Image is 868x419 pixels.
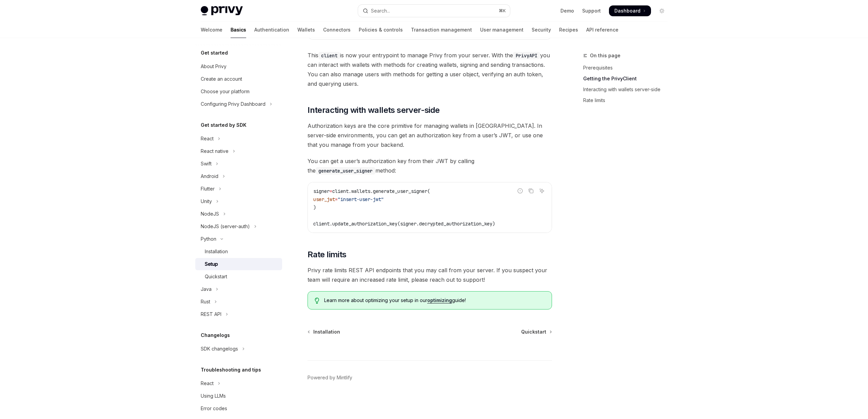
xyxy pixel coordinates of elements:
[201,87,250,96] div: Choose your platform
[516,186,525,195] button: Report incorrect code
[201,392,226,400] div: Using LLMs
[499,8,506,14] span: ⌘ K
[313,328,340,335] span: Installation
[254,22,289,38] a: Authentication
[195,343,282,355] button: Toggle SDK changelogs section
[201,197,212,205] div: Unity
[195,170,282,182] button: Toggle Android section
[201,75,242,83] div: Create an account
[513,52,540,59] code: PrivyAPI
[195,402,282,415] a: Error codes
[201,147,229,155] div: React native
[338,196,384,202] span: "insert-user-jwt"
[195,98,282,110] button: Toggle Configuring Privy Dashboard section
[332,188,430,194] span: client.wallets.generate_user_signer(
[609,5,651,16] a: Dashboard
[590,52,620,60] span: On this page
[308,328,340,335] a: Installation
[195,377,282,390] button: Toggle React section
[308,374,352,381] a: Powered by Mintlify
[308,156,552,175] span: You can get a user’s authorization key from their JWT by calling the method:
[308,51,552,88] span: This is now your entrypoint to manage Privy from your server. With the you can interact with wall...
[308,249,346,260] span: Rate limits
[195,195,282,207] button: Toggle Unity section
[205,260,218,268] div: Setup
[195,158,282,170] button: Toggle Swift section
[324,297,545,304] span: Learn more about optimizing your setup in our guide!
[313,196,335,202] span: user_jwt
[201,6,243,16] img: light logo
[559,22,578,38] a: Recipes
[195,85,282,98] a: Choose your platform
[195,296,282,308] button: Toggle Rust section
[318,52,340,59] code: client
[313,221,495,227] span: client.update_authorization_key(signer.decrypted_authorization_key)
[195,283,282,295] button: Toggle Java section
[560,7,574,14] a: Demo
[195,145,282,157] button: Toggle React native section
[614,7,640,14] span: Dashboard
[201,222,250,231] div: NodeJS (server-auth)
[297,22,315,38] a: Wallets
[521,328,551,335] a: Quickstart
[532,22,551,38] a: Security
[201,160,212,168] div: Swift
[308,121,552,149] span: Authorization keys are the core primitive for managing wallets in [GEOGRAPHIC_DATA]. In server-si...
[330,188,332,194] span: =
[195,73,282,85] a: Create an account
[201,298,210,306] div: Rust
[583,62,673,73] a: Prerequisites
[371,7,390,15] div: Search...
[527,186,535,195] button: Copy the contents from the code block
[583,95,673,106] a: Rate limits
[201,49,228,57] h5: Get started
[201,331,230,339] h5: Changelogs
[201,345,238,353] div: SDK changelogs
[201,285,212,293] div: Java
[586,22,618,38] a: API reference
[195,220,282,233] button: Toggle NodeJS (server-auth) section
[201,366,261,374] h5: Troubleshooting and tips
[537,186,546,195] button: Ask AI
[195,133,282,145] button: Toggle React section
[201,172,218,180] div: Android
[195,233,282,245] button: Toggle Python section
[313,188,330,194] span: signer
[195,183,282,195] button: Toggle Flutter section
[201,62,226,71] div: About Privy
[308,105,439,116] span: Interacting with wallets server-side
[583,73,673,84] a: Getting the PrivyClient
[316,167,375,175] code: generate_user_signer
[201,135,214,143] div: React
[201,310,221,318] div: REST API
[313,204,316,211] span: )
[323,22,351,38] a: Connectors
[195,208,282,220] button: Toggle NodeJS section
[195,390,282,402] a: Using LLMs
[201,404,227,413] div: Error codes
[201,379,214,387] div: React
[411,22,472,38] a: Transaction management
[201,22,222,38] a: Welcome
[231,22,246,38] a: Basics
[201,210,219,218] div: NodeJS
[427,297,452,303] a: optimizing
[195,271,282,283] a: Quickstart
[521,328,546,335] span: Quickstart
[201,235,216,243] div: Python
[201,185,215,193] div: Flutter
[205,247,228,256] div: Installation
[583,84,673,95] a: Interacting with wallets server-side
[201,121,246,129] h5: Get started by SDK
[582,7,601,14] a: Support
[195,258,282,270] a: Setup
[195,308,282,320] button: Toggle REST API section
[205,273,227,281] div: Quickstart
[315,298,319,304] svg: Tip
[308,265,552,284] span: Privy rate limits REST API endpoints that you may call from your server. If you suspect your team...
[335,196,338,202] span: =
[359,22,403,38] a: Policies & controls
[195,245,282,258] a: Installation
[358,5,510,17] button: Open search
[195,60,282,73] a: About Privy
